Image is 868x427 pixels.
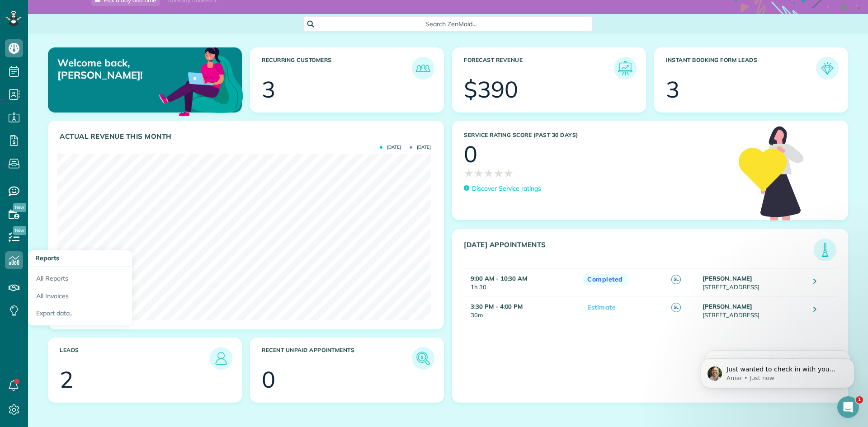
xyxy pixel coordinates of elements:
span: 1 [856,396,863,404]
span: Just wanted to check in with you about how things are going: Do you have any questions I can addr... [39,26,153,123]
img: icon_form_leads-04211a6a04a5b2264e4ee56bc0799ec3eb69b7e499cbb523a139df1d13a81ae0.png [818,59,836,77]
h3: Actual Revenue this month [60,132,434,141]
div: 0 [262,368,275,391]
span: Reports [35,254,59,262]
td: [STREET_ADDRESS] [700,296,807,324]
td: 30m [464,296,578,324]
div: $390 [464,78,518,101]
a: Discover Service ratings [464,184,541,193]
span: ★ [464,165,474,181]
div: 0 [464,143,477,165]
span: ★ [474,165,484,181]
img: icon_unpaid_appointments-47b8ce3997adf2238b356f14209ab4cced10bd1f174958f3ca8f1d0dd7fffeee.png [414,349,432,367]
img: icon_recurring_customers-cf858462ba22bcd05b5a5880d41d6543d210077de5bb9ebc9590e49fd87d84ed.png [414,59,432,77]
a: Export data.. [28,305,132,325]
div: 3 [666,78,679,101]
h3: Recent unpaid appointments [262,347,412,370]
span: New [13,226,26,235]
h3: Forecast Revenue [464,57,614,80]
div: 2 [60,368,73,391]
h3: Service Rating score (past 30 days) [464,132,730,138]
p: Message from Amar, sent Just now [39,35,156,43]
img: icon_todays_appointments-901f7ab196bb0bea1936b74009e4eb5ffbc2d2711fa7634e0d609ed5ef32b18b.png [816,241,834,259]
span: Estimate [583,302,620,313]
h3: Recurring Customers [262,57,412,80]
strong: 3:30 PM - 4:00 PM [471,303,523,310]
td: [STREET_ADDRESS] [700,268,807,296]
td: 1h 30 [464,268,578,296]
h3: Instant Booking Form Leads [666,57,816,80]
div: 3 [262,78,275,101]
h3: [DATE] Appointments [464,241,814,261]
span: New [13,203,26,212]
img: dashboard_welcome-42a62b7d889689a78055ac9021e634bf52bae3f8056760290aed330b23ab8690.png [157,37,245,125]
span: Completed [583,274,627,285]
p: Welcome back, [PERSON_NAME]! [57,57,180,81]
span: SL [671,303,681,312]
span: SL [671,275,681,284]
span: ★ [484,165,494,181]
span: [DATE] [380,145,401,150]
img: icon_forecast_revenue-8c13a41c7ed35a8dcfafea3cbb826a0462acb37728057bba2d056411b612bbbe.png [616,59,634,77]
strong: [PERSON_NAME] [703,275,752,282]
strong: [PERSON_NAME] [703,303,752,310]
span: ★ [504,165,514,181]
img: icon_leads-1bed01f49abd5b7fead27621c3d59655bb73ed531f8eeb49469d10e621d6b896.png [212,349,230,367]
a: All Invoices [28,287,132,305]
span: ★ [494,165,504,181]
strong: 9:00 AM - 10:30 AM [471,275,527,282]
p: Discover Service ratings [472,184,541,193]
h3: Leads [60,347,210,370]
a: All Reports [28,267,132,287]
iframe: Intercom notifications message [687,339,868,403]
iframe: Intercom live chat [837,396,859,418]
span: [DATE] [410,145,431,150]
